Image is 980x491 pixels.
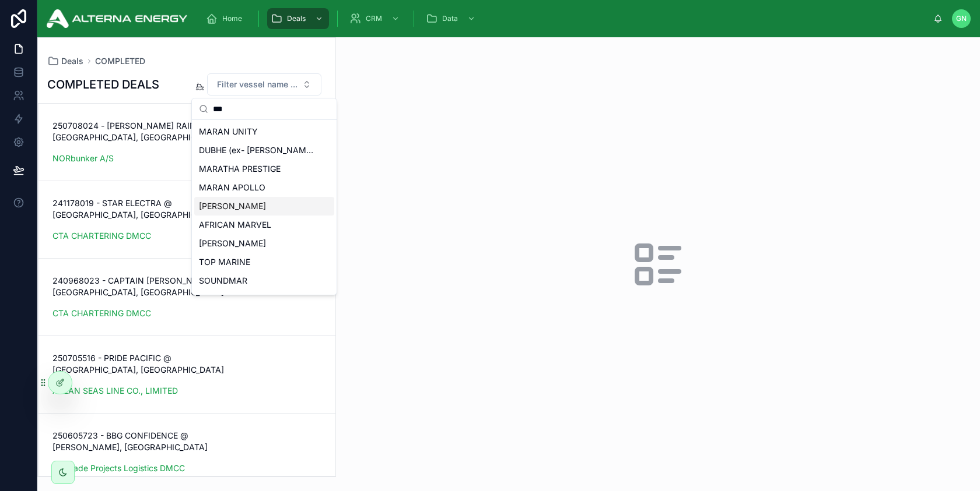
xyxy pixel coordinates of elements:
span: CRM [366,14,382,23]
span: [PERSON_NAME] [PERSON_NAME] [199,294,316,305]
a: 250705516 - PRIDE PACIFIC @ [GEOGRAPHIC_DATA], [GEOGRAPHIC_DATA]ASEAN SEAS LINE CO., LIMITED [38,335,335,413]
h1: COMPLETED DEALS [47,76,159,93]
a: ASEAN SEAS LINE CO., LIMITED [52,385,178,397]
span: 250708024 - [PERSON_NAME] RAINBOW @ [GEOGRAPHIC_DATA], [GEOGRAPHIC_DATA] [52,120,321,143]
span: GN [956,14,967,23]
span: MARAN UNITY [199,126,258,137]
a: 250605723 - BBG CONFIDENCE @ [PERSON_NAME], [GEOGRAPHIC_DATA]Martrade Projects Logistics DMCC [38,413,335,490]
span: MARATHA PRESTIGE [199,163,281,175]
a: 250708024 - [PERSON_NAME] RAINBOW @ [GEOGRAPHIC_DATA], [GEOGRAPHIC_DATA]NORbunker A/S [38,104,335,181]
span: [PERSON_NAME] [199,200,266,212]
a: CTA CHARTERING DMCC [52,308,151,319]
span: 240968023 - CAPTAIN [PERSON_NAME] @ [GEOGRAPHIC_DATA], [GEOGRAPHIC_DATA] [52,275,321,298]
a: COMPLETED [95,55,145,67]
span: 250705516 - PRIDE PACIFIC @ [GEOGRAPHIC_DATA], [GEOGRAPHIC_DATA] [52,352,321,376]
span: [PERSON_NAME] [199,238,266,249]
a: CTA CHARTERING DMCC [52,230,151,242]
a: 241178019 - STAR ELECTRA @ [GEOGRAPHIC_DATA], [GEOGRAPHIC_DATA]CTA CHARTERING DMCC [38,181,335,258]
span: AFRICAN MARVEL [199,219,271,231]
a: Martrade Projects Logistics DMCC [52,462,185,474]
span: TOP MARINE [199,256,250,268]
span: 250605723 - BBG CONFIDENCE @ [PERSON_NAME], [GEOGRAPHIC_DATA] [52,430,321,453]
button: Select Button [207,73,321,96]
span: Data [442,14,458,23]
span: Deals [287,14,306,23]
div: scrollable content [197,6,933,31]
span: Home [222,14,242,23]
span: Deals [61,55,83,67]
span: MARAN APOLLO [199,182,265,193]
span: 241178019 - STAR ELECTRA @ [GEOGRAPHIC_DATA], [GEOGRAPHIC_DATA] [52,197,321,221]
a: Deals [47,55,83,67]
a: Home [202,8,250,29]
a: CRM [346,8,405,29]
span: DUBHE (ex- [PERSON_NAME]) [199,144,316,156]
div: Suggestions [192,120,337,295]
span: SOUNDMAR [199,275,247,287]
a: Data [422,8,481,29]
a: NORbunker A/S [52,153,114,164]
a: Deals [267,8,329,29]
img: App logo [47,9,187,28]
a: 240968023 - CAPTAIN [PERSON_NAME] @ [GEOGRAPHIC_DATA], [GEOGRAPHIC_DATA]CTA CHARTERING DMCC [38,258,335,335]
span: Filter vessel name ... [217,79,297,90]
